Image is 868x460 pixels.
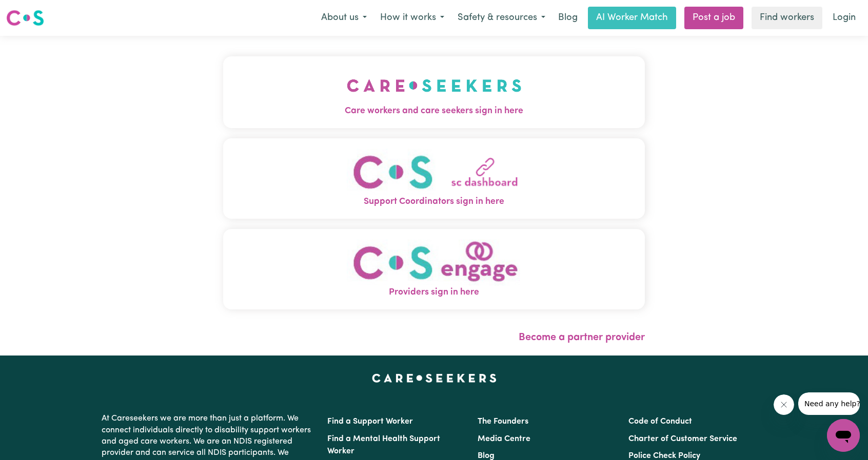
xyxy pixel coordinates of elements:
[752,7,822,29] a: Find workers
[314,7,373,29] button: About us
[798,392,860,415] iframe: Message from company
[478,435,530,443] a: Media Centre
[552,7,584,29] a: Blog
[6,6,44,30] a: Careseekers logo
[223,195,645,208] span: Support Coordinators sign in here
[478,417,528,426] a: The Founders
[223,286,645,299] span: Providers sign in here
[588,7,676,29] a: AI Worker Match
[826,7,862,29] a: Login
[223,229,645,309] button: Providers sign in here
[827,419,860,452] iframe: Button to launch messaging window
[373,7,451,29] button: How it works
[327,435,440,455] a: Find a Mental Health Support Worker
[684,7,743,29] a: Post a job
[223,138,645,219] button: Support Coordinators sign in here
[223,56,645,128] button: Care workers and care seekers sign in here
[628,417,692,426] a: Code of Conduct
[628,452,700,460] a: Police Check Policy
[519,332,645,343] a: Become a partner provider
[478,452,495,460] a: Blog
[628,435,737,443] a: Charter of Customer Service
[451,7,552,29] button: Safety & resources
[372,374,497,382] a: Careseekers home page
[327,417,413,426] a: Find a Support Worker
[6,7,62,15] span: Need any help?
[6,9,44,27] img: Careseekers logo
[223,104,645,118] span: Care workers and care seekers sign in here
[774,394,794,415] iframe: Close message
